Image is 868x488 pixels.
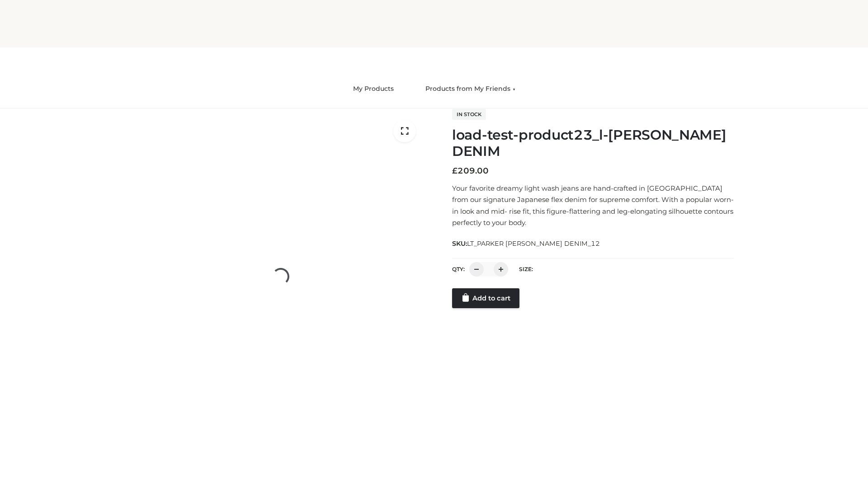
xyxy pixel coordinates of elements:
[452,109,486,120] span: In stock
[419,79,522,99] a: Products from My Friends
[452,266,465,272] label: QTY:
[519,266,533,272] label: Size:
[452,166,489,176] bdi: 209.00
[346,79,401,99] a: My Products
[452,238,601,249] span: SKU:
[452,127,734,160] h1: load-test-product23_l-[PERSON_NAME] DENIM
[452,166,458,176] span: £
[452,288,519,308] a: Add to cart
[452,183,734,229] p: Your favorite dreamy light wash jeans are hand-crafted in [GEOGRAPHIC_DATA] from our signature Ja...
[467,239,600,248] span: LT_PARKER [PERSON_NAME] DENIM_12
